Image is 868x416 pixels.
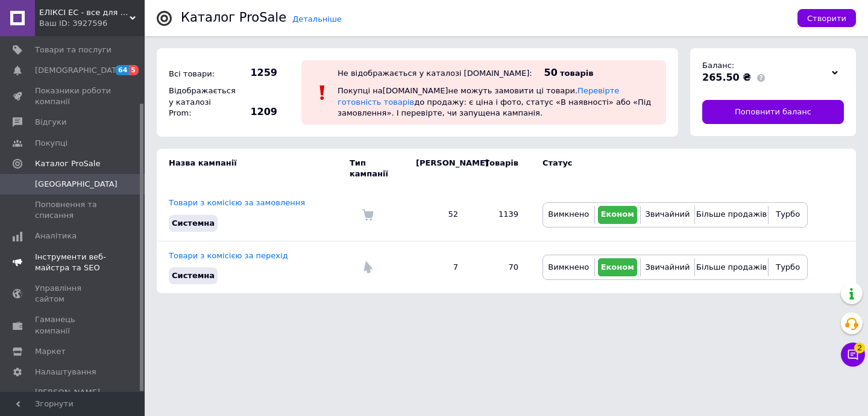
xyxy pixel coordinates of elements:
a: Детальніше [292,14,342,23]
span: 64 [115,65,129,75]
span: Товари та послуги [35,45,112,55]
button: Вимкнено [546,206,591,224]
div: Не відображається у каталозі [DOMAIN_NAME]: [338,69,532,78]
div: Ваш ID: 3927596 [39,18,145,29]
span: Більше продажів [696,210,767,219]
div: Всі товари: [166,66,232,82]
span: Системна [172,219,215,228]
span: Більше продажів [696,262,767,272]
span: товарів [560,69,593,78]
td: 70 [470,241,530,293]
span: [GEOGRAPHIC_DATA] [35,179,118,190]
td: 7 [404,241,470,293]
span: 50 [544,67,558,78]
a: Товари з комісією за перехід [169,251,288,260]
span: Створити [807,14,846,23]
td: Статус [530,149,808,188]
button: Звичайний [644,258,691,276]
span: Управління сайтом [35,283,112,305]
span: Покупці [35,138,68,149]
div: Відображається у каталозі Prom: [166,82,232,122]
span: Економ [601,262,634,272]
span: ЕЛІКСІ ЕС - все для будівництва та ремонту [39,7,130,18]
span: Налаштування [35,367,96,377]
span: 265.50 ₴ [702,72,751,83]
span: Баланс: [702,61,734,70]
span: Звичайний [645,262,690,272]
img: Комісія за перехід [362,261,374,273]
span: 2 [854,342,865,353]
a: Товари з комісією за замовлення [169,198,305,207]
span: Гаманець компанії [35,314,112,336]
span: Турбо [776,262,800,272]
button: Турбо [772,206,804,224]
span: 5 [129,65,139,75]
span: Покупці на [DOMAIN_NAME] не можуть замовити ці товари. до продажу: є ціна і фото, статус «В наявн... [338,86,651,117]
button: Економ [598,258,637,276]
span: Вимкнено [548,262,589,272]
td: 52 [404,188,470,241]
td: Назва кампанії [157,149,350,188]
td: Тип кампанії [350,149,404,188]
img: :exclamation: [313,84,332,102]
span: Економ [601,210,634,219]
span: Показники роботи компанії [35,85,112,107]
span: Маркет [35,346,66,357]
span: Відгуки [35,117,66,128]
span: Вимкнено [548,210,589,219]
button: Більше продажів [698,206,765,224]
button: Вимкнено [546,258,591,276]
span: Звичайний [645,210,690,219]
button: Більше продажів [698,258,765,276]
button: Турбо [772,258,804,276]
td: [PERSON_NAME] [404,149,470,188]
button: Звичайний [644,206,691,224]
span: [DEMOGRAPHIC_DATA] [35,65,124,76]
span: Турбо [776,210,800,219]
span: Каталог ProSale [35,158,100,169]
button: Чат з покупцем2 [841,343,865,367]
button: Створити [797,9,856,27]
a: Перевірте готовність товарів [338,86,619,106]
img: Комісія за замовлення [362,209,374,221]
span: Інструменти веб-майстра та SEO [35,252,112,273]
td: 1139 [470,188,530,241]
a: Поповнити баланс [702,100,844,124]
span: Аналітика [35,231,77,241]
td: Товарів [470,149,530,188]
span: Поповнити баланс [735,107,811,117]
span: 1209 [235,105,277,119]
div: Каталог ProSale [181,11,286,24]
button: Економ [598,206,637,224]
span: 1259 [235,66,277,79]
span: Системна [172,271,215,280]
span: Поповнення та списання [35,199,112,221]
